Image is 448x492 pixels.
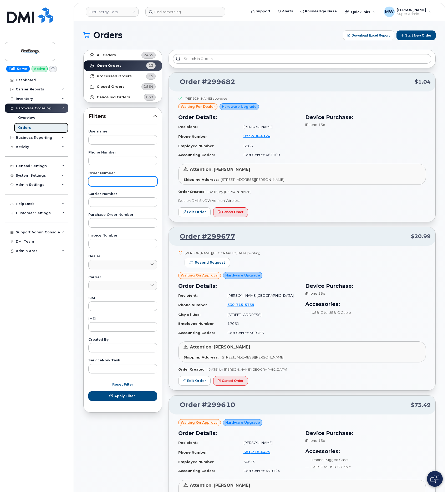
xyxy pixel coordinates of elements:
[225,273,260,278] span: Hardware Upgrade
[195,260,225,265] span: Resend request
[178,125,198,129] strong: Recipient:
[178,113,299,121] h3: Order Details:
[207,367,287,371] span: [DATE] by [PERSON_NAME][GEOGRAPHIC_DATA]
[184,177,219,182] strong: Shipping Address:
[185,251,260,255] div: [PERSON_NAME][GEOGRAPHIC_DATA] waiting
[84,81,162,92] a: Closed Orders1564
[178,450,207,454] strong: Phone Number
[415,78,431,86] span: $1.04
[243,134,277,138] a: 9737966124
[243,450,277,454] a: 6813186475
[178,207,211,217] a: Edit Order
[88,317,157,321] label: IMEI
[305,113,426,121] h3: Device Purchase:
[223,319,299,328] td: 17061
[207,190,251,194] span: [DATE] by [PERSON_NAME]
[97,74,132,78] strong: Processed Orders
[84,92,162,102] a: Cancelled Orders863
[97,53,116,57] strong: All Orders
[181,273,218,278] span: Waiting On Approval
[223,291,299,300] td: [PERSON_NAME][GEOGRAPHIC_DATA]
[396,30,436,40] button: Start New Order
[178,144,214,148] strong: Employee Number
[88,192,157,196] label: Carrier Number
[149,74,153,79] span: 15
[97,95,130,99] strong: Cancelled Orders
[227,303,261,307] a: 3307155759
[185,258,230,267] button: Resend request
[146,95,153,100] span: 863
[178,198,426,203] p: Dealer: DMI SNOW Verizon Wireless
[84,60,162,71] a: Open Orders23
[181,420,218,425] span: Waiting On Approval
[174,77,235,87] a: Order #299682
[221,355,284,359] span: [STREET_ADDRESS][PERSON_NAME]
[239,438,299,447] td: [PERSON_NAME]
[185,96,227,101] div: [PERSON_NAME] approved
[178,376,211,386] a: Edit Order
[305,457,426,462] li: iPhone Rugged Case
[97,64,121,68] strong: Open Orders
[243,303,254,307] span: 5759
[178,312,201,317] strong: City of Use:
[88,234,157,237] label: Invoice Number
[178,153,215,157] strong: Accounting Codes:
[178,293,198,298] strong: Recipient:
[235,303,243,307] span: 715
[88,391,157,401] button: Apply Filter
[84,71,162,81] a: Processed Orders15
[93,31,123,39] span: Orders
[223,328,299,337] td: Cost Center: 509353
[178,469,215,473] strong: Accounting Codes:
[222,104,257,109] span: Hardware Upgrade
[239,457,299,467] td: 30615
[239,122,299,131] td: [PERSON_NAME]
[112,382,133,387] span: Reset Filter
[190,345,250,350] span: Attention: [PERSON_NAME]
[88,213,157,217] label: Purchase Order Number
[411,401,431,409] span: $73.49
[88,380,157,389] button: Reset Filter
[178,429,299,437] h3: Order Details:
[305,438,325,443] span: iPhone 16e
[178,134,207,139] strong: Phone Number
[88,255,157,258] label: Dealer
[178,367,205,371] strong: Order Created:
[88,296,157,300] label: SIM
[174,400,235,410] a: Order #299610
[305,291,325,295] span: iPhone 16e
[178,331,215,335] strong: Accounting Codes:
[251,450,259,454] span: 318
[259,134,270,138] span: 6124
[305,464,426,469] li: USB-C to USB-C Cable
[84,50,162,60] a: All Orders2465
[181,104,215,109] span: waiting for dealer
[190,483,250,488] span: Attention: [PERSON_NAME]
[178,440,198,445] strong: Recipient:
[239,141,299,151] td: 6885
[213,376,248,386] button: Cancel Order
[305,310,426,315] li: USB-C to USB-C Cable
[178,321,214,326] strong: Employee Number
[305,300,426,308] h3: Accessories:
[114,393,135,398] span: Apply Filter
[305,282,426,290] h3: Device Purchase:
[88,151,157,154] label: Phone Number
[305,122,325,127] span: iPhone 16e
[251,134,259,138] span: 796
[174,232,235,241] a: Order #299677
[239,466,299,475] td: Cost Center: 470124
[227,303,254,307] span: 330
[225,420,260,425] span: Hardware Upgrade
[343,30,394,40] button: Download Excel Report
[178,303,207,307] strong: Phone Number
[178,460,214,464] strong: Employee Number
[178,282,299,290] h3: Order Details:
[305,447,426,455] h3: Accessories:
[243,450,270,454] span: 681
[88,112,153,120] span: Filters
[144,53,153,58] span: 2465
[97,85,125,89] strong: Closed Orders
